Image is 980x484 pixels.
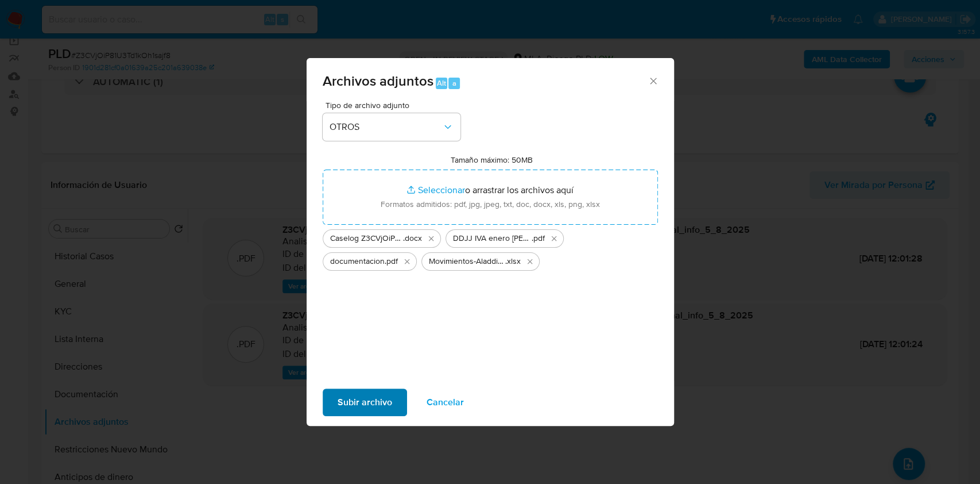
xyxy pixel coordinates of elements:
[323,71,433,91] span: Archivos adjuntos
[326,101,463,109] span: Tipo de archivo adjunto
[323,113,460,141] button: OTROS
[330,121,442,133] span: OTROS
[385,256,398,267] span: .pdf
[437,78,446,89] span: Alt
[451,155,533,165] label: Tamaño máximo: 50MB
[403,233,422,244] span: .docx
[412,389,479,416] button: Cancelar
[323,389,407,416] button: Subir archivo
[648,75,658,86] button: Cerrar
[429,256,505,267] span: Movimientos-Aladdin-2275127126
[547,232,561,245] button: Eliminar DDJJ IVA enero a abril 2025.pdf
[452,78,456,89] span: a
[323,225,658,271] ul: Archivos seleccionados
[453,233,532,244] span: DDJJ IVA enero [PERSON_NAME][DATE]
[330,233,403,244] span: Caselog Z3CVjOiP81U3Td1kOh1sajf8_2025_07_17_16_31_22
[532,233,545,244] span: .pdf
[338,390,392,415] span: Subir archivo
[330,256,385,267] span: documentacion
[505,256,521,267] span: .xlsx
[427,390,464,415] span: Cancelar
[523,255,537,268] button: Eliminar Movimientos-Aladdin-2275127126.xlsx
[400,255,414,268] button: Eliminar documentacion.pdf
[424,232,438,245] button: Eliminar Caselog Z3CVjOiP81U3Td1kOh1sajf8_2025_07_17_16_31_22.docx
